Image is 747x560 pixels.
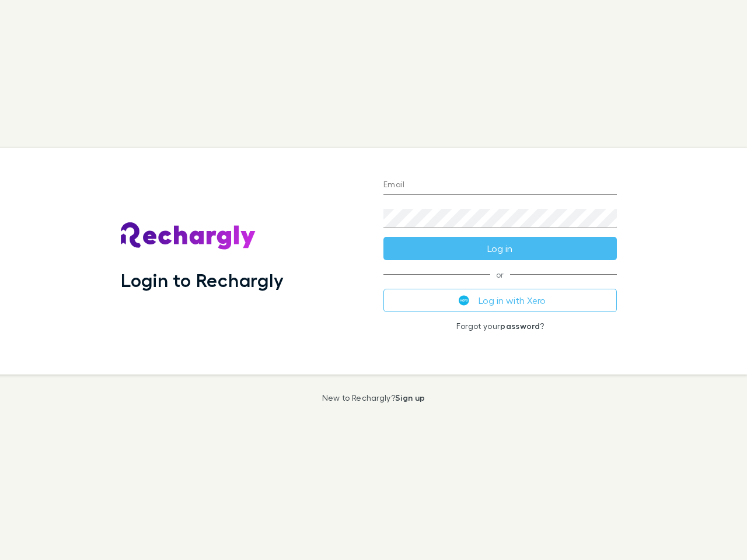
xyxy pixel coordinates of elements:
a: password [500,321,540,331]
img: Xero's logo [459,295,469,306]
p: New to Rechargly? [322,393,425,402]
p: Forgot your ? [383,321,617,331]
h1: Login to Rechargly [121,269,284,291]
button: Log in with Xero [383,289,617,312]
a: Sign up [395,393,425,402]
img: Rechargly's Logo [121,222,256,250]
button: Log in [383,237,617,260]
